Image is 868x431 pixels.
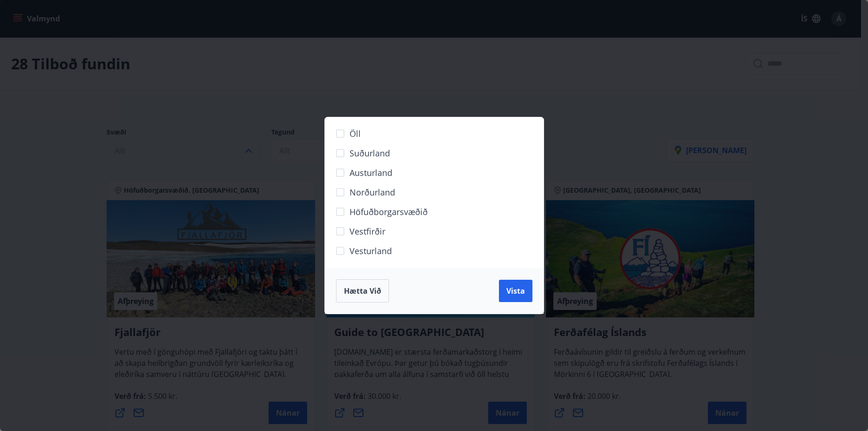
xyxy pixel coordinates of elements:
[344,286,381,296] span: Hætta við
[336,279,389,303] button: Hætta við
[506,286,525,296] span: Vista
[350,245,392,257] span: Vesturland
[350,206,428,218] span: Höfuðborgarsvæðið
[350,225,385,237] span: Vestfirðir
[350,186,395,198] span: Norðurland
[350,167,392,179] span: Austurland
[350,128,361,140] span: Öll
[350,147,390,159] span: Suðurland
[499,280,532,302] button: Vista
